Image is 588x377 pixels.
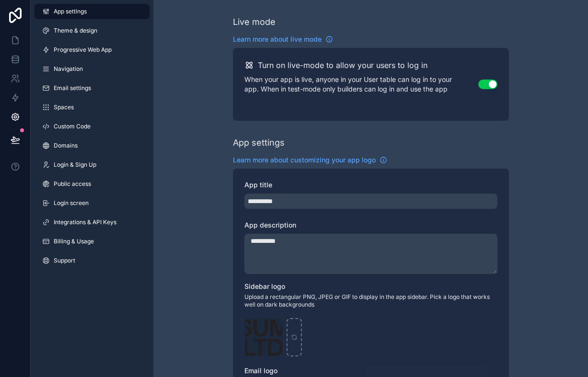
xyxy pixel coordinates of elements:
[54,161,96,169] span: Login & Sign Up
[35,61,150,77] a: Navigation
[54,257,75,264] span: Support
[233,155,387,165] a: Learn more about customizing your app logo
[54,123,91,130] span: Custom Code
[54,27,97,34] span: Theme & design
[244,181,272,189] span: App title
[35,23,150,38] a: Theme & design
[35,253,150,268] a: Support
[35,176,150,192] a: Public access
[54,218,116,226] span: Integrations & API Keys
[54,103,74,111] span: Spaces
[35,100,150,115] a: Spaces
[244,366,277,375] span: Email logo
[244,221,296,229] span: App description
[54,46,112,54] span: Progressive Web App
[54,8,87,15] span: App settings
[35,119,150,134] a: Custom Code
[233,136,285,149] div: App settings
[54,180,91,188] span: Public access
[244,282,285,290] span: Sidebar logo
[54,238,94,245] span: Billing & Usage
[35,42,150,57] a: Progressive Web App
[35,215,150,230] a: Integrations & API Keys
[35,234,150,249] a: Billing & Usage
[54,65,83,73] span: Navigation
[233,34,322,44] span: Learn more about live mode
[35,157,150,172] a: Login & Sign Up
[233,34,333,44] a: Learn more about live mode
[35,80,150,96] a: Email settings
[35,195,150,211] a: Login screen
[244,75,478,94] p: When your app is live, anyone in your User table can log in to your app. When in test-mode only b...
[35,4,150,19] a: App settings
[233,155,376,165] span: Learn more about customizing your app logo
[54,84,91,92] span: Email settings
[258,59,427,71] h2: Turn on live-mode to allow your users to log in
[35,138,150,153] a: Domains
[54,142,78,149] span: Domains
[233,15,276,29] div: Live mode
[54,199,89,207] span: Login screen
[244,293,497,308] span: Upload a rectangular PNG, JPEG or GIF to display in the app sidebar. Pick a logo that works well ...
